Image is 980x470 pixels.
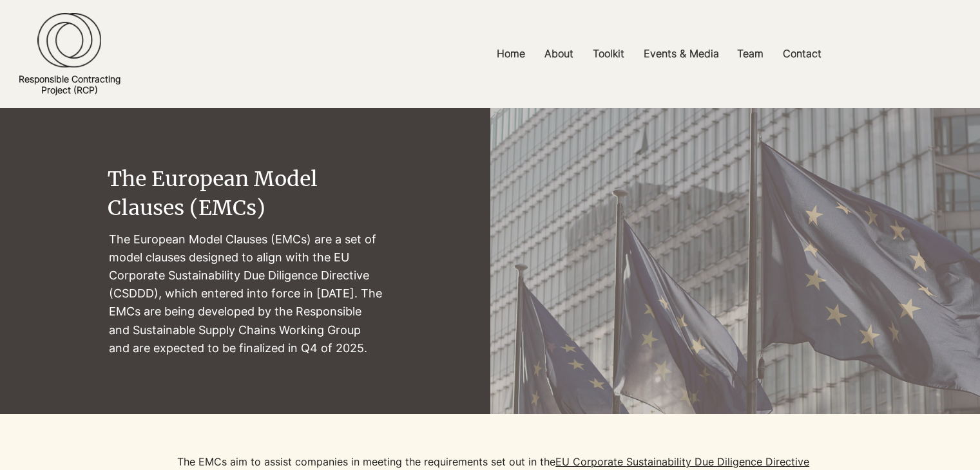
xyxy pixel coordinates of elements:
p: Contact [776,39,828,68]
a: Home [487,39,535,68]
p: The European Model Clauses (EMCs) are a set of model clauses designed to align with the EU Corpor... [109,230,383,357]
a: Contact [773,39,831,68]
nav: Site [338,39,980,68]
a: About [535,39,583,68]
a: Responsible ContractingProject (RCP) [19,73,120,95]
p: Team [731,39,770,68]
a: Toolkit [583,39,634,68]
p: About [538,39,580,68]
a: Events & Media [634,39,727,68]
p: Home [490,39,532,68]
a: Team [727,39,773,68]
p: Events & Media [637,39,725,68]
span: The European Model Clauses (EMCs) [108,166,318,221]
p: Toolkit [586,39,631,68]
